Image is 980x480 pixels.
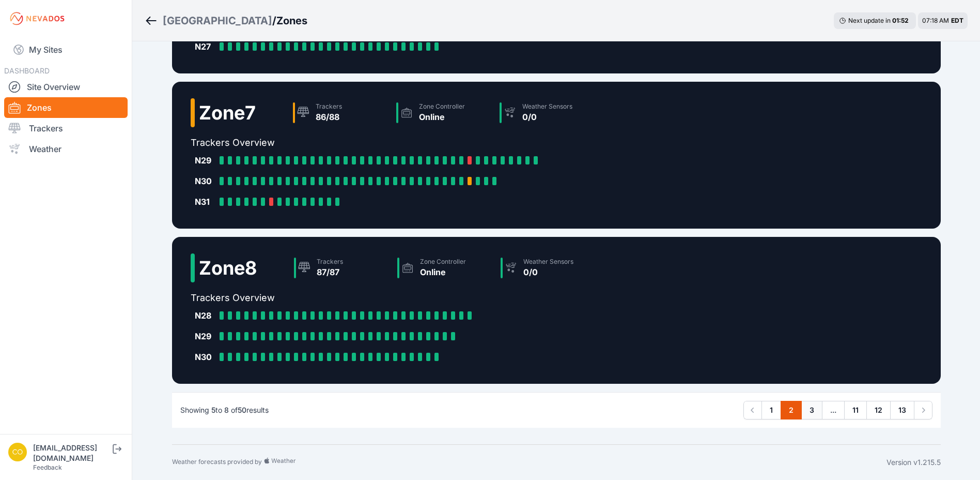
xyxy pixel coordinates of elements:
a: Trackers87/87 [290,253,393,282]
span: ... [822,401,845,419]
a: 13 [890,401,914,419]
a: Weather Sensors0/0 [495,98,599,127]
img: Nevados [8,10,66,27]
div: Weather forecasts provided by [172,457,886,468]
span: 5 [211,406,215,414]
h3: Zones [276,13,307,28]
div: N29 [195,154,215,167]
a: Trackers86/88 [289,98,392,127]
div: 01 : 52 [892,17,911,25]
div: Weather Sensors [522,102,572,111]
a: 2 [781,401,802,419]
nav: Pagination [743,401,932,419]
span: / [272,13,276,28]
img: controlroomoperator@invenergy.com [8,443,27,461]
div: Trackers [317,258,343,266]
div: 0/0 [522,111,572,123]
div: [EMAIL_ADDRESS][DOMAIN_NAME] [33,443,111,463]
h2: Zone 8 [199,258,257,278]
div: N31 [195,196,215,208]
span: EDT [951,17,963,24]
div: Zone Controller [420,258,466,266]
h2: Trackers Overview [191,291,600,305]
span: 50 [238,406,246,414]
a: Site Overview [4,77,128,97]
span: 07:18 AM [922,17,949,24]
a: 1 [761,401,781,419]
div: Trackers [316,102,342,111]
div: N30 [195,175,215,187]
div: 86/88 [316,111,342,123]
div: Version v1.215.5 [886,457,941,468]
div: 87/87 [317,266,343,278]
div: Online [420,266,466,278]
a: Feedback [33,463,62,471]
a: Weather [4,139,128,159]
a: [GEOGRAPHIC_DATA] [163,13,272,28]
h2: Trackers Overview [191,136,599,150]
a: 3 [801,401,822,419]
div: N28 [195,309,215,322]
a: My Sites [4,37,128,62]
a: 11 [844,401,867,419]
div: 0/0 [523,266,573,278]
div: Online [419,111,465,123]
a: Weather Sensors0/0 [496,253,600,282]
span: 8 [224,406,229,414]
h2: Zone 7 [199,102,256,123]
p: Showing to of results [180,405,269,415]
div: Weather Sensors [523,258,573,266]
span: Next update in [848,17,891,24]
div: N27 [195,40,215,53]
a: Trackers [4,118,128,139]
nav: Breadcrumb [145,7,307,34]
div: N29 [195,330,215,342]
span: DASHBOARD [4,66,50,75]
a: 12 [866,401,891,419]
a: Zones [4,97,128,118]
div: Zone Controller [419,102,465,111]
div: N30 [195,351,215,363]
